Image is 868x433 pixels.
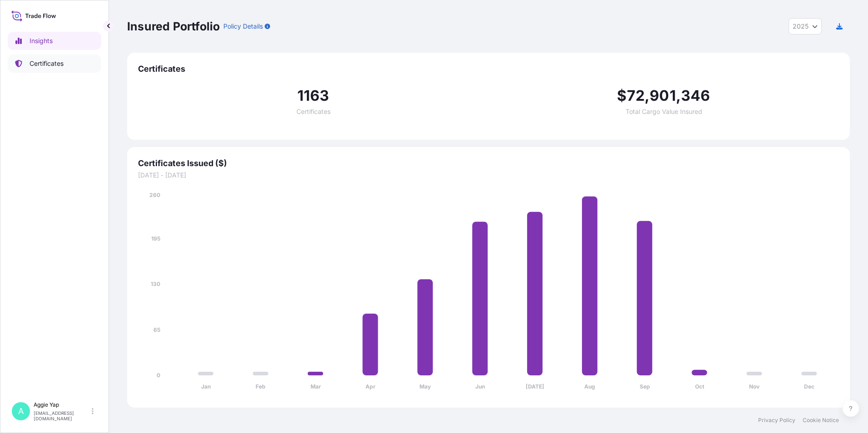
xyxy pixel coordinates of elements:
span: $ [617,89,626,103]
tspan: Dec [804,383,814,390]
span: A [18,407,24,416]
tspan: Feb [256,383,266,390]
span: 346 [681,89,710,103]
tspan: 65 [153,326,160,333]
p: Certificates [30,59,64,68]
span: Certificates [296,108,330,115]
span: 901 [650,89,676,103]
a: Privacy Policy [758,417,795,424]
tspan: 0 [157,372,160,379]
tspan: Jun [475,383,485,390]
a: Insights [8,32,101,50]
tspan: 130 [151,280,160,287]
tspan: 195 [151,235,160,242]
p: [EMAIL_ADDRESS][DOMAIN_NAME] [34,410,90,421]
p: Insured Portfolio [127,19,220,34]
span: 72 [627,89,645,103]
tspan: Aug [584,383,595,390]
tspan: [DATE] [526,383,544,390]
span: 1163 [297,89,330,103]
span: Certificates [138,64,839,74]
p: Aggie Yap [34,401,90,408]
tspan: Sep [640,383,650,390]
tspan: Nov [749,383,760,390]
span: 2025 [793,22,809,31]
span: , [645,89,650,103]
tspan: Mar [311,383,321,390]
tspan: 260 [149,192,160,198]
tspan: Oct [695,383,705,390]
span: , [676,89,681,103]
p: Policy Details [223,22,263,31]
span: [DATE] - [DATE] [138,171,839,180]
span: Certificates Issued ($) [138,158,839,169]
tspan: May [419,383,431,390]
a: Cookie Notice [803,417,839,424]
a: Certificates [8,54,101,73]
span: Total Cargo Value Insured [626,108,702,115]
tspan: Apr [365,383,375,390]
p: Insights [30,36,53,45]
tspan: Jan [201,383,211,390]
button: Year Selector [789,18,822,34]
